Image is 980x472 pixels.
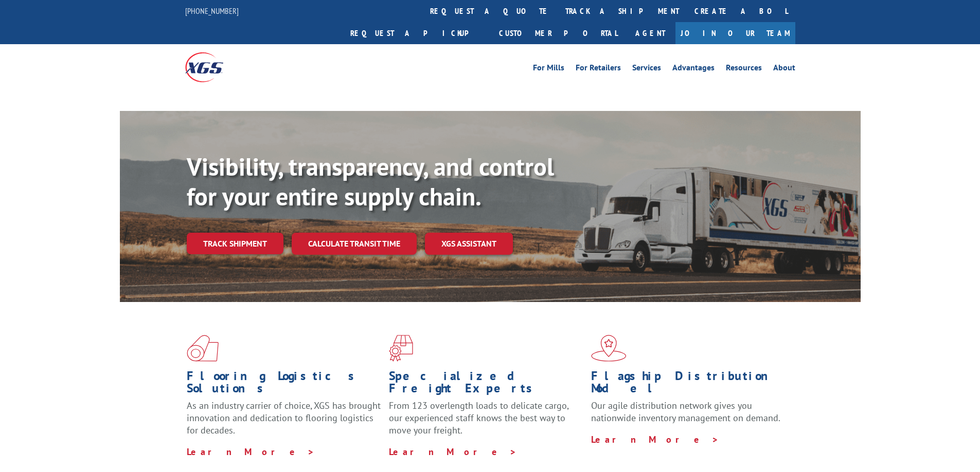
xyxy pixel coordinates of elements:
[187,335,219,362] img: xgs-icon-total-supply-chain-intelligence-red
[187,446,315,458] a: Learn More >
[726,64,762,75] a: Resources
[187,370,381,400] h1: Flooring Logistics Solutions
[675,22,795,44] a: Join Our Team
[533,64,564,75] a: For Mills
[185,6,239,16] a: [PHONE_NUMBER]
[343,22,491,44] a: Request a pickup
[591,433,719,445] a: Learn More >
[389,370,583,400] h1: Specialized Freight Experts
[187,150,554,212] b: Visibility, transparency, and control for your entire supply chain.
[187,233,283,254] a: Track shipment
[576,64,621,75] a: For Retailers
[591,335,627,362] img: xgs-icon-flagship-distribution-model-red
[591,370,786,400] h1: Flagship Distribution Model
[672,64,715,75] a: Advantages
[389,446,517,458] a: Learn More >
[187,400,381,436] span: As an industry carrier of choice, XGS has brought innovation and dedication to flooring logistics...
[625,22,675,44] a: Agent
[773,64,795,75] a: About
[292,233,417,255] a: Calculate transit time
[591,400,780,424] span: Our agile distribution network gives you nationwide inventory management on demand.
[491,22,625,44] a: Customer Portal
[389,335,413,362] img: xgs-icon-focused-on-flooring-red
[389,400,583,445] p: From 123 overlength loads to delicate cargo, our experienced staff knows the best way to move you...
[632,64,661,75] a: Services
[425,233,513,255] a: XGS ASSISTANT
